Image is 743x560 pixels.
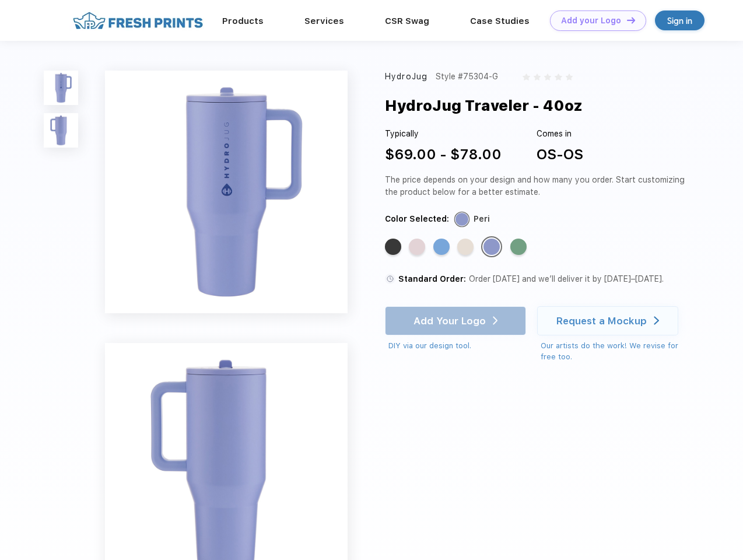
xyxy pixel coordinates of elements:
img: func=resize&h=100 [44,113,78,148]
div: Comes in [537,128,583,140]
img: DT [627,17,635,23]
img: standard order [385,274,395,284]
img: fo%20logo%202.webp [69,10,206,31]
div: Our artists do the work! We revise for free too. [541,340,689,363]
div: Request a Mockup [556,315,647,327]
img: white arrow [654,316,659,325]
img: gray_star.svg [544,73,551,80]
div: Add your Logo [561,16,621,26]
div: Color Selected: [385,213,449,225]
img: gray_star.svg [555,73,562,80]
img: gray_star.svg [534,73,541,80]
div: OS-OS [537,144,583,165]
div: Riptide [433,239,450,255]
div: Peri [474,213,490,225]
div: Black [385,239,401,255]
div: HydroJug [385,71,427,83]
div: DIY via our design tool. [388,340,526,352]
img: func=resize&h=100 [44,71,78,105]
div: Style #75304-G [436,71,498,83]
div: Sign in [667,14,692,27]
div: $69.00 - $78.00 [385,144,502,165]
img: gray_star.svg [523,73,530,80]
div: Pink Sand [409,239,425,255]
div: Sage [510,239,527,255]
img: func=resize&h=640 [105,71,348,313]
div: HydroJug Traveler - 40oz [385,94,583,117]
div: The price depends on your design and how many you order. Start customizing the product below for ... [385,174,689,198]
img: gray_star.svg [566,73,573,80]
div: Peri [483,239,500,255]
div: Typically [385,128,502,140]
a: Products [222,16,264,26]
span: Order [DATE] and we’ll deliver it by [DATE]–[DATE]. [469,274,664,283]
div: Cream [457,239,474,255]
span: Standard Order: [398,274,466,283]
a: Sign in [655,10,705,30]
